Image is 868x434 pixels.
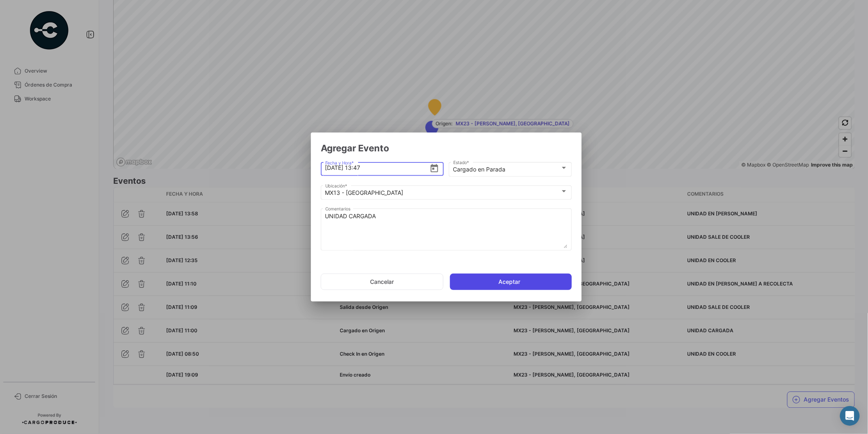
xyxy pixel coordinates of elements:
input: Seleccionar una fecha [325,153,430,182]
h2: Agregar Evento [321,142,572,154]
button: Aceptar [450,274,572,290]
div: Abrir Intercom Messenger [840,406,860,426]
button: Cancelar [321,274,443,290]
mat-select-trigger: MX13 - [GEOGRAPHIC_DATA] [325,189,404,196]
mat-select-trigger: Cargado en Parada [453,166,506,173]
button: Open calendar [429,163,439,172]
